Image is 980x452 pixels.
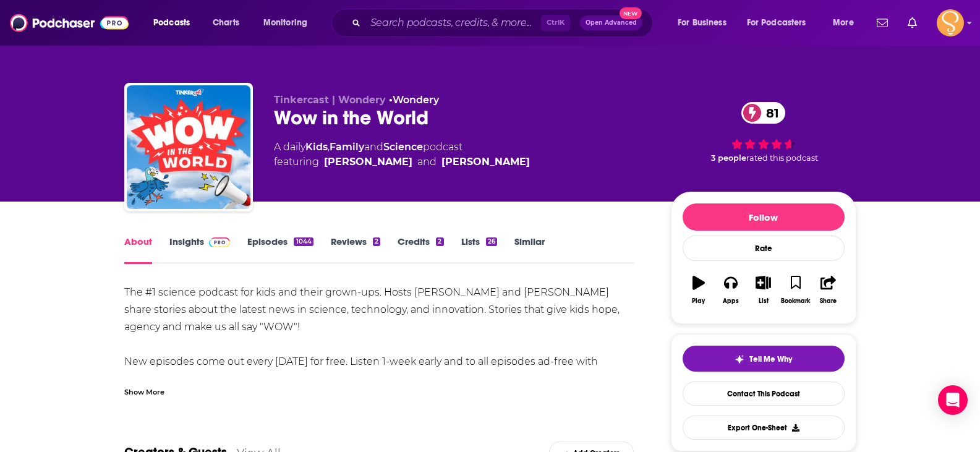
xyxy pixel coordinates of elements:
a: InsightsPodchaser Pro [169,236,231,264]
span: Podcasts [153,14,190,32]
span: Ctrl K [541,15,570,31]
div: Share [820,297,837,305]
button: open menu [145,13,206,33]
span: Tinkercast | Wondery [274,94,386,106]
button: Follow [683,203,845,231]
button: open menu [669,13,742,33]
a: Science [383,141,423,153]
button: Open AdvancedNew [580,15,642,30]
span: 81 [754,102,785,124]
a: Charts [205,13,247,33]
button: Share [812,268,844,312]
a: Show notifications dropdown [903,12,922,33]
span: • [389,94,439,106]
button: List [747,268,779,312]
div: 26 [486,237,497,246]
div: 2 [373,237,380,246]
a: Family [330,141,364,153]
button: Play [683,268,715,312]
span: 3 people [711,153,746,163]
img: Podchaser Pro [209,237,231,247]
button: open menu [255,13,323,33]
div: Bookmark [781,297,810,305]
span: For Business [678,14,726,32]
a: Episodes1044 [247,236,313,264]
button: tell me why sparkleTell Me Why [683,346,845,372]
span: , [328,141,330,153]
img: Podchaser - Follow, Share and Rate Podcasts [10,11,129,35]
button: Apps [715,268,747,312]
a: Wondery [393,94,439,106]
div: Apps [723,297,739,305]
div: Play [692,297,705,305]
a: Show notifications dropdown [872,12,893,33]
button: open menu [739,13,824,33]
a: Lists26 [461,236,497,264]
span: and [364,141,383,153]
span: Logged in as RebeccaAtkinson [937,9,964,36]
button: Bookmark [780,268,812,312]
a: Similar [514,236,545,264]
span: and [417,155,437,169]
a: About [124,236,152,264]
div: 1044 [294,237,313,246]
a: 81 [741,102,785,124]
div: A daily podcast [274,140,530,169]
span: rated this podcast [746,153,818,163]
a: Guy Raz [324,155,412,169]
input: Search podcasts, credits, & more... [365,13,541,33]
img: User Profile [937,9,964,36]
span: Charts [213,14,239,32]
a: Reviews2 [331,236,380,264]
span: For Podcasters [747,14,806,32]
div: 81 3 peoplerated this podcast [671,94,856,171]
span: Open Advanced [586,20,637,26]
div: Open Intercom Messenger [938,385,968,415]
a: Contact This Podcast [683,382,845,406]
span: Tell Me Why [749,354,792,364]
div: Rate [683,236,845,261]
span: featuring [274,155,530,169]
span: Monitoring [263,14,307,32]
button: open menu [824,13,869,33]
span: New [620,7,642,19]
a: Credits2 [398,236,443,264]
img: tell me why sparkle [735,354,744,364]
div: The #1 science podcast for kids and their grown-ups. Hosts [PERSON_NAME] and [PERSON_NAME] share ... [124,284,634,405]
img: Wow in the World [127,85,250,209]
button: Export One-Sheet [683,416,845,440]
div: List [759,297,769,305]
button: Show profile menu [937,9,964,36]
a: Kids [305,141,328,153]
span: More [833,14,854,32]
div: Search podcasts, credits, & more... [343,9,665,37]
a: Mindy Thomas [441,155,530,169]
div: 2 [436,237,443,246]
